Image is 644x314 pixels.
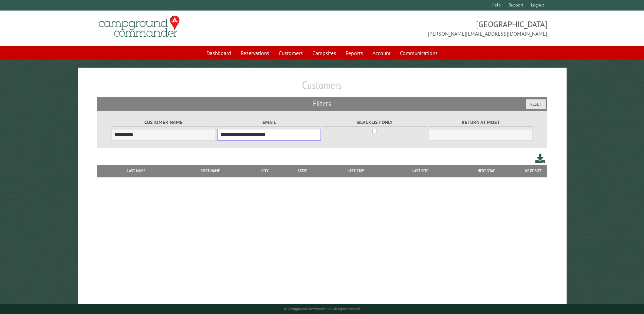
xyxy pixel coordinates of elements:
[368,47,394,59] a: Account
[97,97,547,110] h2: Filters
[453,165,520,177] th: Next Stay
[284,307,361,311] small: © Campground Commander LLC. All rights reserved.
[217,119,321,126] label: Email
[429,119,532,126] label: Return at most
[308,47,340,59] a: Campsites
[342,47,367,59] a: Reports
[282,165,324,177] th: State
[396,47,442,59] a: Communications
[237,47,273,59] a: Reservations
[388,165,452,177] th: Last Site
[100,165,172,177] th: Last Name
[324,165,389,177] th: Last Stay
[275,47,307,59] a: Customers
[535,152,545,165] a: Download this customer list (.csv)
[202,47,235,59] a: Dashboard
[526,99,546,109] button: Reset
[248,165,282,177] th: City
[97,13,182,40] img: Campground Commander
[111,119,215,126] label: Customer Name
[322,19,547,38] span: [GEOGRAPHIC_DATA] [PERSON_NAME][EMAIL_ADDRESS][DOMAIN_NAME]
[172,165,248,177] th: First Name
[323,119,427,126] label: Blacklist only
[97,78,547,97] h1: Customers
[520,165,547,177] th: Next Site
